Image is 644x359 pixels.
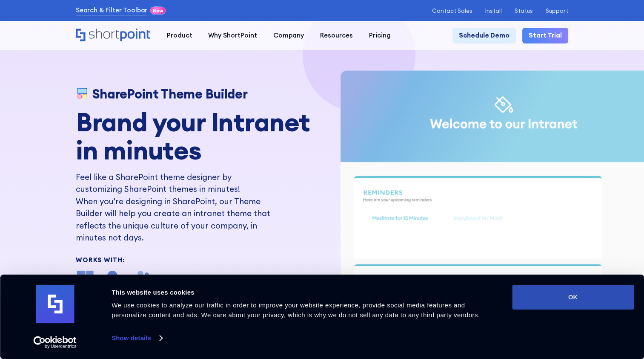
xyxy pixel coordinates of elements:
[76,29,151,42] a: Home
[273,31,304,41] div: Company
[112,287,493,298] div: This website uses cookies
[515,8,533,14] a: Status
[166,31,192,41] div: Product
[265,28,312,44] a: Company
[320,31,353,41] div: Resources
[522,28,568,44] a: Start Trial
[546,8,568,14] a: Support
[208,31,257,41] div: Why ShortPoint
[76,105,310,167] strong: Brand your Intranet in minutes
[18,336,92,349] a: Usercentrics Cookiebot - opens in a new window
[312,28,361,44] a: Resources
[361,28,399,44] a: Pricing
[200,28,265,44] a: Why ShortPoint
[76,195,275,243] p: When you're designing in SharePoint, our Theme Builder will help you create an intranet theme tha...
[512,285,634,310] button: OK
[112,332,162,345] a: Show details
[76,269,95,289] img: microsoft office icon
[112,301,480,318] span: We use cookies to analyze our traffic in order to improve your website experience, provide social...
[432,8,472,14] a: Contact Sales
[103,269,122,289] img: SharePoint icon
[76,171,275,195] h2: Feel like a SharePoint theme designer by customizing SharePoint themes in minutes!
[76,257,317,263] div: Works With:
[76,6,148,15] a: Search & Filter Toolbar
[369,31,391,41] div: Pricing
[130,269,149,289] img: microsoft teams icon
[159,28,200,44] a: Product
[452,28,516,44] a: Schedule Demo
[485,8,502,14] a: Install
[36,285,74,323] img: logo
[92,87,248,101] h1: SharePoint Theme Builder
